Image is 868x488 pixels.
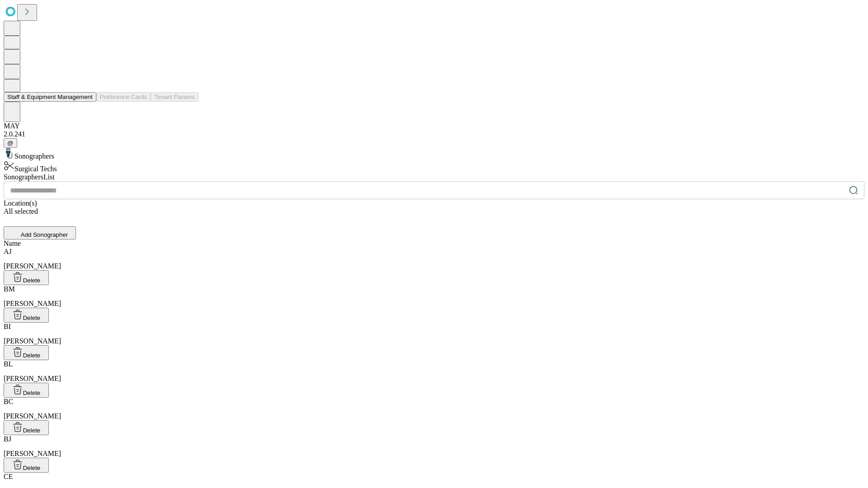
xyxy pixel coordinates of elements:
[23,389,41,396] span: Delete
[4,398,864,420] div: [PERSON_NAME]
[4,360,864,383] div: [PERSON_NAME]
[4,398,13,405] span: BC
[4,435,864,458] div: [PERSON_NAME]
[4,248,864,270] div: [PERSON_NAME]
[4,226,76,239] button: Add Sonographer
[4,270,49,285] button: Delete
[4,130,864,138] div: 2.0.241
[4,323,864,345] div: [PERSON_NAME]
[23,427,41,434] span: Delete
[23,277,41,284] span: Delete
[4,160,864,173] div: Surgical Techs
[4,148,864,160] div: Sonographers
[4,173,864,181] div: Sonographers List
[4,138,17,148] button: @
[4,420,49,435] button: Delete
[4,308,49,323] button: Delete
[4,207,864,216] div: All selected
[4,345,49,360] button: Delete
[23,465,41,471] span: Delete
[7,140,14,146] span: @
[151,92,198,102] button: Tenant Params
[4,248,12,255] span: AJ
[4,199,37,207] span: Location(s)
[96,92,151,102] button: Preference Cards
[4,458,49,473] button: Delete
[23,352,41,359] span: Delete
[4,122,864,130] div: MAY
[4,285,864,308] div: [PERSON_NAME]
[4,383,49,398] button: Delete
[21,231,68,238] span: Add Sonographer
[4,473,13,480] span: CE
[4,360,13,368] span: BL
[4,285,15,293] span: BM
[23,314,41,321] span: Delete
[4,323,11,330] span: BI
[4,239,864,248] div: Name
[4,435,11,443] span: BJ
[4,92,96,102] button: Staff & Equipment Management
